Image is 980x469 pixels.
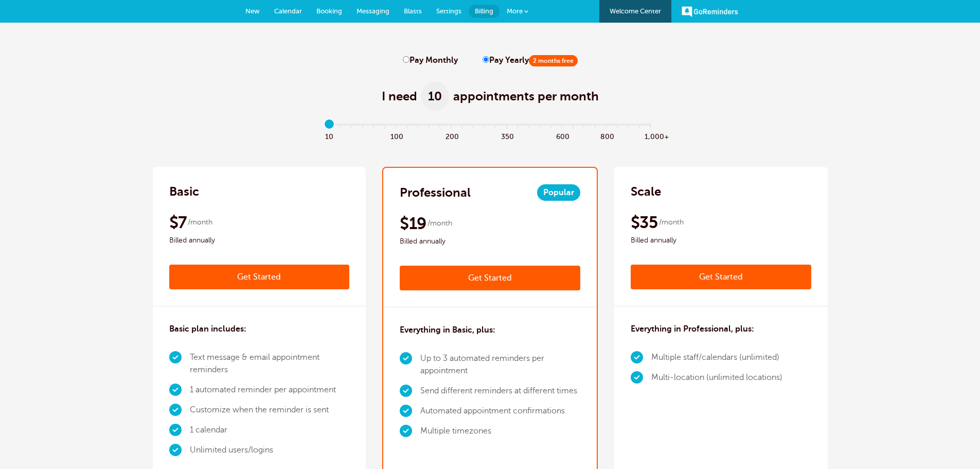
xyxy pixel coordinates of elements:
[400,235,580,248] span: Billed annually
[631,265,811,289] a: Get Started
[483,56,578,65] label: Pay Yearly
[420,349,580,381] li: Up to 3 automated reminders per appointment
[651,348,782,368] li: Multiple staff/calendars (unlimited)
[631,212,657,233] span: $35
[651,368,782,388] li: Multi-location (unlimited locations)
[507,7,523,15] span: More
[190,348,350,380] li: Text message & email appointment reminders
[400,184,471,201] h2: Professional
[436,7,461,15] span: Settings
[420,401,580,421] li: Automated appointment confirmations
[190,380,350,400] li: 1 automated reminder per appointment
[169,212,187,233] span: $7
[420,421,580,441] li: Multiple timezones
[659,216,684,229] span: /month
[421,82,449,111] span: 10
[169,323,246,335] h3: Basic plan includes:
[600,130,612,142] span: 800
[404,7,422,15] span: Blasts
[556,130,567,142] span: 600
[645,130,656,142] span: 1,000+
[420,381,580,401] li: Send different reminders at different times
[453,88,599,105] span: appointments per month
[469,5,500,18] a: Billing
[390,130,402,142] span: 100
[501,130,512,142] span: 350
[403,56,409,63] input: Pay Monthly
[382,88,417,105] span: I need
[169,234,350,247] span: Billed annually
[400,266,580,290] a: Get Started
[403,56,458,65] label: Pay Monthly
[537,184,580,201] span: Popular
[631,234,811,247] span: Billed annually
[274,7,302,15] span: Calendar
[529,55,578,66] span: 2 months free
[475,7,493,15] span: Billing
[190,440,350,460] li: Unlimited users/logins
[631,183,661,200] h2: Scale
[427,217,452,230] span: /month
[446,130,457,142] span: 200
[245,7,260,15] span: New
[324,130,335,142] span: 10
[316,7,342,15] span: Booking
[190,420,350,440] li: 1 calendar
[400,324,495,336] h3: Everything in Basic, plus:
[631,323,754,335] h3: Everything in Professional, plus:
[190,400,350,420] li: Customize when the reminder is sent
[357,7,389,15] span: Messaging
[483,56,489,63] input: Pay Yearly2 months free
[400,213,426,234] span: $19
[169,183,199,200] h2: Basic
[188,216,212,229] span: /month
[169,265,350,289] a: Get Started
